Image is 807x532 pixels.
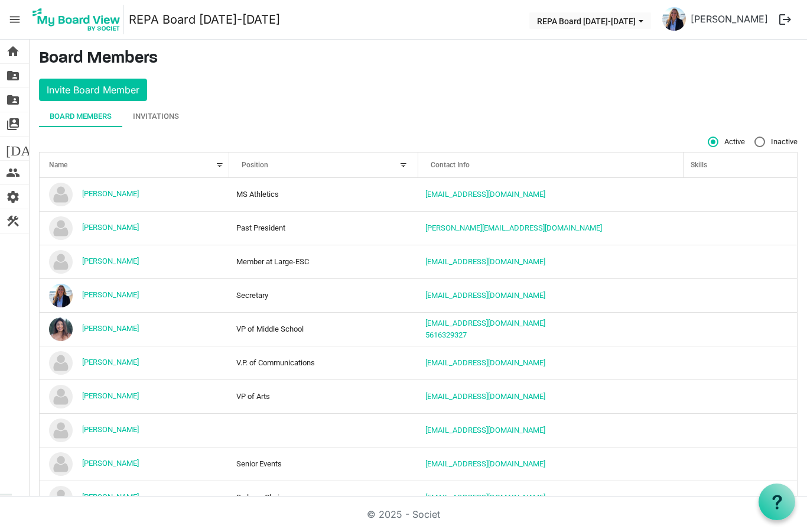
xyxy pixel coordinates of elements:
img: no-profile-picture.svg [49,183,73,206]
td: Alyssa Kriplen is template cell column header Name [40,245,229,278]
td: Past President column header Position [229,211,419,245]
td: is template cell column header Skills [684,178,797,211]
h3: Board Members [39,49,798,69]
td: is template cell column header Skills [684,312,797,346]
a: [PERSON_NAME] [82,290,139,299]
img: no-profile-picture.svg [49,216,73,240]
td: Senior Events column header Position [229,447,419,481]
img: GVxojR11xs49XgbNM-sLDDWjHKO122yGBxu-5YQX9yr1ADdzlG6A4r0x0F6G_grEQxj0HNV2lcBeFAaywZ0f2A_thumb.png [49,284,73,307]
img: no-profile-picture.svg [49,385,73,408]
td: aswagner93@aol.com is template cell column header Contact Info [418,178,684,211]
a: REPA Board [DATE]-[DATE] [129,8,280,31]
a: [EMAIL_ADDRESS][DOMAIN_NAME] [425,190,545,199]
td: Carmen Serrano is template cell column header Name [40,413,229,447]
a: [PERSON_NAME] [82,189,139,198]
img: no-profile-picture.svg [49,351,73,375]
a: [EMAIL_ADDRESS][DOMAIN_NAME] [425,358,545,367]
a: 5616329327 [425,330,467,339]
a: [EMAIL_ADDRESS][DOMAIN_NAME] [425,319,545,327]
div: Board Members [50,111,112,122]
span: folder_shared [6,88,20,112]
a: [PERSON_NAME] [82,459,139,468]
td: alyssa.kriplen@makwork.com is template cell column header Contact Info [418,245,684,278]
div: Invitations [133,111,179,122]
a: [PERSON_NAME] [82,324,139,333]
span: menu [4,8,26,31]
td: Brooke Hoenig is template cell column header Name [40,379,229,413]
a: [PERSON_NAME] [82,257,139,265]
td: is template cell column header Skills [684,447,797,481]
td: V.P. of Communications column header Position [229,346,419,379]
td: Amy Brown is template cell column header Name [40,278,229,312]
td: Angelina Kaye is template cell column header Name [40,346,229,379]
a: [PERSON_NAME] [82,358,139,366]
td: column header Position [229,413,419,447]
span: folder_shared [6,64,20,87]
td: allisonholly@me.com is template cell column header Contact Info [418,211,684,245]
td: VP of Arts column header Position [229,379,419,413]
img: YcOm1LtmP80IA-PKU6h1PJ--Jn-4kuVIEGfr0aR6qQTzM5pdw1I7-_SZs6Ee-9uXvl2a8gAPaoRLVNHcOWYtXg_thumb.png [49,317,73,341]
a: [PERSON_NAME][EMAIL_ADDRESS][DOMAIN_NAME] [425,223,602,232]
button: logout [773,7,798,32]
td: is template cell column header Skills [684,211,797,245]
td: is template cell column header Skills [684,413,797,447]
span: [DATE] [6,137,51,160]
span: Skills [691,161,707,169]
img: GVxojR11xs49XgbNM-sLDDWjHKO122yGBxu-5YQX9yr1ADdzlG6A4r0x0F6G_grEQxj0HNV2lcBeFAaywZ0f2A_thumb.png [662,7,686,31]
a: © 2025 - Societ [367,508,440,520]
td: ebarnett@atllp.com is template cell column header Contact Info [418,481,684,514]
button: Invite Board Member [39,79,147,101]
td: kaye1839@bellsouth.net is template cell column header Contact Info [418,346,684,379]
a: My Board View Logo [29,5,129,34]
td: Member at Large-ESC column header Position [229,245,419,278]
td: Eleanor Barnett is template cell column header Name [40,481,229,514]
img: no-profile-picture.svg [49,419,73,442]
span: Active [708,137,745,147]
td: akeroh@yahoo.com is template cell column header Contact Info [418,278,684,312]
td: carmen03@outlook.com is template cell column header Contact Info [418,413,684,447]
img: no-profile-picture.svg [49,452,73,476]
a: [PERSON_NAME] [82,223,139,232]
span: Contact Info [431,161,470,169]
span: home [6,40,20,63]
span: people [6,161,20,184]
a: [EMAIL_ADDRESS][DOMAIN_NAME] [425,392,545,401]
a: [PERSON_NAME] [82,391,139,400]
td: MS Athletics column header Position [229,178,419,211]
img: no-profile-picture.svg [49,250,73,274]
td: Dana Martorella is template cell column header Name [40,447,229,481]
a: [EMAIL_ADDRESS][DOMAIN_NAME] [425,426,545,434]
img: My Board View Logo [29,5,124,34]
td: dbwmartorella@gmail.com is template cell column header Contact Info [418,447,684,481]
button: REPA Board 2025-2026 dropdownbutton [529,12,651,29]
a: [EMAIL_ADDRESS][DOMAIN_NAME] [425,291,545,300]
td: is template cell column header Skills [684,346,797,379]
img: no-profile-picture.svg [49,486,73,510]
td: By-laws Chair column header Position [229,481,419,514]
td: VP of Middle School column header Position [229,312,419,346]
td: Alexis Wagner is template cell column header Name [40,178,229,211]
a: [PERSON_NAME] [82,425,139,434]
a: [PERSON_NAME] [82,492,139,501]
td: is template cell column header Skills [684,278,797,312]
a: [EMAIL_ADDRESS][DOMAIN_NAME] [425,493,545,502]
td: is template cell column header Skills [684,481,797,514]
a: [EMAIL_ADDRESS][DOMAIN_NAME] [425,459,545,468]
td: Allison Holly is template cell column header Name [40,211,229,245]
span: construction [6,209,20,233]
td: is template cell column header Skills [684,245,797,278]
td: Secretary column header Position [229,278,419,312]
td: cbrooke1@gmail.com is template cell column header Contact Info [418,379,684,413]
td: is template cell column header Skills [684,379,797,413]
span: Name [49,161,67,169]
a: [PERSON_NAME] [686,7,773,31]
span: Position [242,161,268,169]
td: Amy Hadjilogiou is template cell column header Name [40,312,229,346]
td: ajs406@hotmail.com 5616329327 is template cell column header Contact Info [418,312,684,346]
div: tab-header [39,106,798,127]
span: settings [6,185,20,209]
a: [EMAIL_ADDRESS][DOMAIN_NAME] [425,257,545,266]
span: switch_account [6,112,20,136]
span: Inactive [754,137,798,147]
